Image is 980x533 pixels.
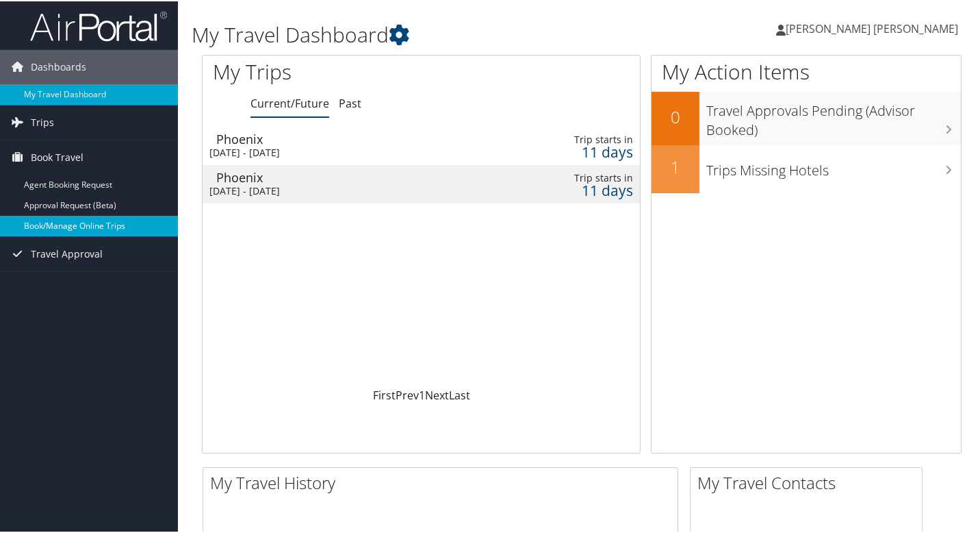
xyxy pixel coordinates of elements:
[541,183,633,195] div: 11 days
[31,139,83,173] span: Book Travel
[210,470,678,493] h2: My Travel History
[30,9,167,41] img: airportal-logo.png
[425,386,449,401] a: Next
[339,95,361,110] a: Past
[373,386,396,401] a: First
[786,20,958,35] span: [PERSON_NAME] [PERSON_NAME]
[192,19,712,48] h1: My Travel Dashboard
[697,470,922,493] h2: My Travel Contacts
[209,184,491,196] div: [DATE] - [DATE]
[209,145,491,158] div: [DATE] - [DATE]
[652,56,961,85] h1: My Action Items
[216,170,498,182] div: Phoenix
[449,386,470,401] a: Last
[419,386,425,401] a: 1
[776,7,972,48] a: [PERSON_NAME] [PERSON_NAME]
[216,132,498,144] div: Phoenix
[541,132,633,145] div: Trip starts in
[396,386,419,401] a: Prev
[706,153,961,179] h3: Trips Missing Hotels
[706,93,961,138] h3: Travel Approvals Pending (Advisor Booked)
[652,154,699,177] h2: 1
[31,104,54,138] span: Trips
[31,236,103,270] span: Travel Approval
[652,90,961,143] a: 0Travel Approvals Pending (Advisor Booked)
[213,56,448,85] h1: My Trips
[652,104,699,127] h2: 0
[541,145,633,157] div: 11 days
[31,49,86,83] span: Dashboards
[541,171,633,183] div: Trip starts in
[652,144,961,192] a: 1Trips Missing Hotels
[250,95,329,110] a: Current/Future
